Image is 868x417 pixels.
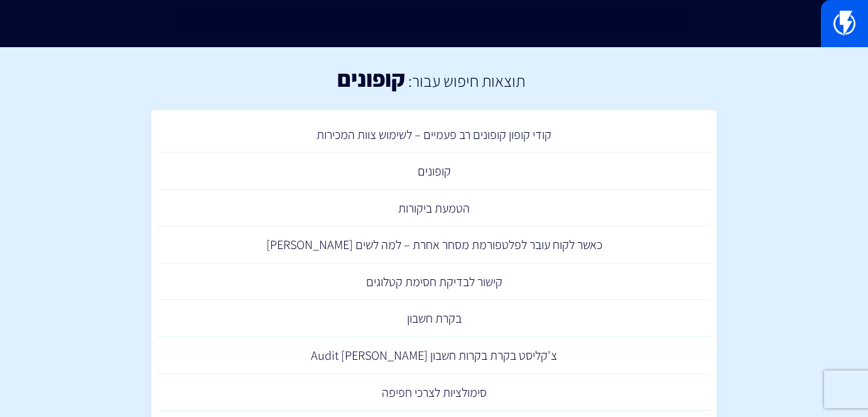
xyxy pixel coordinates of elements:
a: צ'קליסט בקרת בקרות חשבון Audit [PERSON_NAME] [158,337,710,374]
h1: קופונים [337,66,405,91]
input: חיפוש מהיר... [173,9,694,38]
a: קודי קופון קופונים רב פעמיים – לשימוש צוות המכירות [158,116,710,153]
a: בקרת חשבון [158,300,710,337]
a: סימולציות לצרכי חפיפה [158,374,710,411]
a: כאשר לקוח עובר לפלטפורמת מסחר אחרת – למה לשים [PERSON_NAME] [158,226,710,264]
a: קופונים [158,153,710,190]
a: הטמעת ביקורות [158,190,710,227]
a: קישור לבדיקת חסימת קטלוגים [158,264,710,301]
h2: תוצאות חיפוש עבור: [405,72,525,90]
